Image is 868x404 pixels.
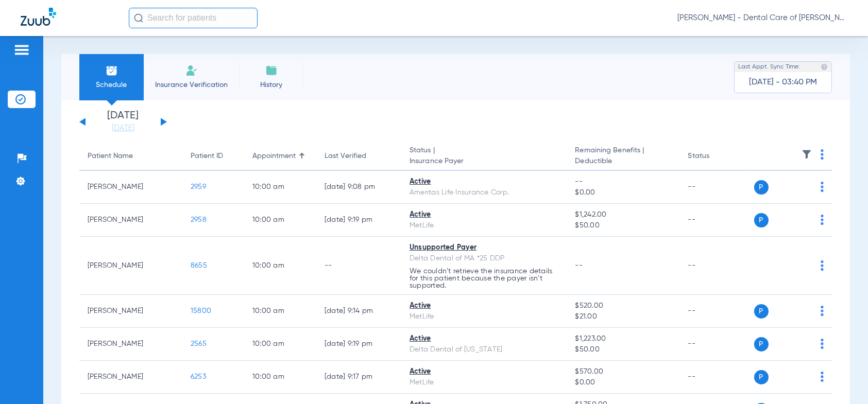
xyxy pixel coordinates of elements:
[754,370,769,384] span: P
[754,304,769,319] span: P
[244,204,316,237] td: 10:00 AM
[325,151,366,162] div: Last Verified
[749,77,817,87] span: [DATE] - 03:40 PM
[754,213,769,227] span: P
[191,262,207,269] span: 8655
[821,306,824,316] img: group-dot-blue.svg
[252,151,296,162] div: Appointment
[410,253,558,264] div: Delta Dental of MA *25 DDP
[185,64,198,77] img: Manual Insurance Verification
[191,373,206,380] span: 6253
[244,328,316,361] td: 10:00 AM
[680,328,750,361] td: --
[754,337,769,352] span: P
[151,80,231,90] span: Insurance Verification
[738,62,800,72] span: Last Appt. Sync Time:
[316,361,401,394] td: [DATE] 9:17 PM
[575,366,671,377] span: $570.00
[410,220,558,231] div: MetLife
[410,177,558,187] div: Active
[410,301,558,311] div: Active
[325,151,393,162] div: Last Verified
[129,8,258,28] input: Search for patients
[410,242,558,253] div: Unsupported Payer
[575,301,671,311] span: $520.00
[106,64,118,77] img: Schedule
[191,216,207,223] span: 2958
[79,237,182,295] td: [PERSON_NAME]
[88,151,133,162] div: Patient Name
[410,366,558,377] div: Active
[244,237,316,295] td: 10:00 AM
[575,187,671,198] span: $0.00
[247,80,296,90] span: History
[191,151,236,162] div: Patient ID
[680,361,750,394] td: --
[134,13,143,23] img: Search Icon
[88,151,174,162] div: Patient Name
[575,209,671,220] span: $1,242.00
[821,182,824,192] img: group-dot-blue.svg
[92,111,154,133] li: [DATE]
[410,209,558,220] div: Active
[244,361,316,394] td: 10:00 AM
[191,307,211,314] span: 15800
[575,156,671,167] span: Deductible
[754,180,769,195] span: P
[677,13,847,23] span: [PERSON_NAME] - Dental Care of [PERSON_NAME]
[265,64,278,77] img: History
[316,204,401,237] td: [DATE] 9:19 PM
[401,142,567,171] th: Status |
[21,8,56,26] img: Zuub Logo
[316,328,401,361] td: [DATE] 9:19 PM
[410,333,558,344] div: Active
[410,377,558,388] div: MetLife
[575,262,583,269] span: --
[680,142,750,171] th: Status
[79,295,182,328] td: [PERSON_NAME]
[79,171,182,204] td: [PERSON_NAME]
[821,260,824,271] img: group-dot-blue.svg
[680,295,750,328] td: --
[410,187,558,198] div: Ameritas Life Insurance Corp.
[79,361,182,394] td: [PERSON_NAME]
[575,220,671,231] span: $50.00
[316,237,401,295] td: --
[410,311,558,322] div: MetLife
[575,344,671,355] span: $50.00
[821,215,824,225] img: group-dot-blue.svg
[575,177,671,187] span: --
[410,268,558,289] p: We couldn’t retrieve the insurance details for this patient because the payer isn’t supported.
[821,149,824,160] img: group-dot-blue.svg
[316,171,401,204] td: [DATE] 9:08 PM
[575,377,671,388] span: $0.00
[680,237,750,295] td: --
[680,204,750,237] td: --
[821,372,824,382] img: group-dot-blue.svg
[410,344,558,355] div: Delta Dental of [US_STATE]
[191,151,223,162] div: Patient ID
[79,328,182,361] td: [PERSON_NAME]
[802,149,812,160] img: filter.svg
[575,311,671,322] span: $21.00
[92,123,154,133] a: [DATE]
[87,80,136,90] span: Schedule
[79,204,182,237] td: [PERSON_NAME]
[316,295,401,328] td: [DATE] 9:14 PM
[244,171,316,204] td: 10:00 AM
[13,44,30,56] img: hamburger-icon
[252,151,308,162] div: Appointment
[575,333,671,344] span: $1,223.00
[191,183,206,190] span: 2959
[191,340,207,347] span: 2565
[680,171,750,204] td: --
[821,339,824,349] img: group-dot-blue.svg
[244,295,316,328] td: 10:00 AM
[821,63,828,71] img: last sync help info
[410,156,558,167] span: Insurance Payer
[567,142,679,171] th: Remaining Benefits |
